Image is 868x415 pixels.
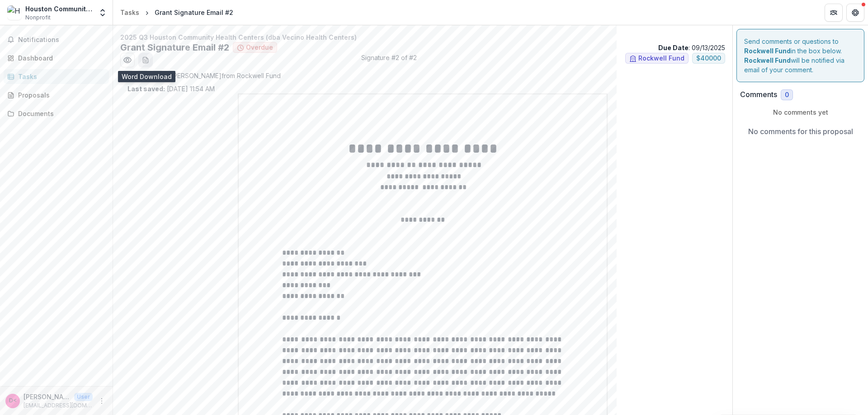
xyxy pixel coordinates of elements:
div: Tasks [18,72,102,81]
div: Tasks [120,8,139,17]
span: 0 [785,91,789,99]
h2: Comments [740,90,777,99]
a: Tasks [4,69,109,84]
button: Preview 85f811c4-3b8f-45e6-b7bc-330f71bcb5d8.pdf [120,53,135,67]
div: Grant Signature Email #2 [155,8,233,17]
a: Proposals [4,88,109,103]
button: Get Help [846,4,864,22]
div: Daniel Montez <communityhealth@vecinohealthcenters.org> [9,398,17,404]
img: Houston Community Health Centers, Inc. [7,5,22,20]
strong: Assigned by [127,72,168,79]
p: [DATE] 11:54 AM [127,84,215,93]
strong: Rockwell Fund [744,47,791,55]
button: Partners [825,4,843,22]
a: Dashboard [4,51,109,65]
span: Notifications [18,36,105,44]
div: Proposals [18,90,102,100]
p: [EMAIL_ADDRESS][DOMAIN_NAME] [24,401,93,410]
p: [PERSON_NAME] <[EMAIL_ADDRESS][DOMAIN_NAME]> [24,392,71,401]
strong: Due Date [658,44,689,51]
a: Tasks [117,6,143,19]
span: Nonprofit [25,14,51,22]
div: Houston Community Health Centers, Inc. [25,4,93,14]
p: No comments yet [740,107,861,117]
p: : [PERSON_NAME] from Rockwell Fund [127,71,718,80]
div: Send comments or questions to in the box below. will be notified via email of your comment. [736,29,864,82]
p: No comments for this proposal [748,126,853,137]
a: Documents [4,106,109,121]
div: Dashboard [18,53,102,63]
p: : 09/13/2025 [658,43,725,52]
div: Documents [18,109,102,118]
nav: breadcrumb [117,6,237,19]
p: 2025 Q3 Houston Community Health Centers (dba Vecino Health Centers) [120,33,725,42]
button: Notifications [4,33,109,47]
p: User [74,393,93,401]
h2: Grant Signature Email #2 [120,42,229,53]
span: Overdue [246,44,273,51]
span: $ 40000 [696,55,721,62]
strong: Rockwell Fund [744,56,791,64]
button: Open entity switcher [96,4,109,22]
button: More [96,396,107,406]
span: Rockwell Fund [638,55,684,62]
strong: Last saved: [127,85,165,93]
button: download-word-button [138,53,153,67]
span: Signature #2 of #2 [361,53,417,67]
